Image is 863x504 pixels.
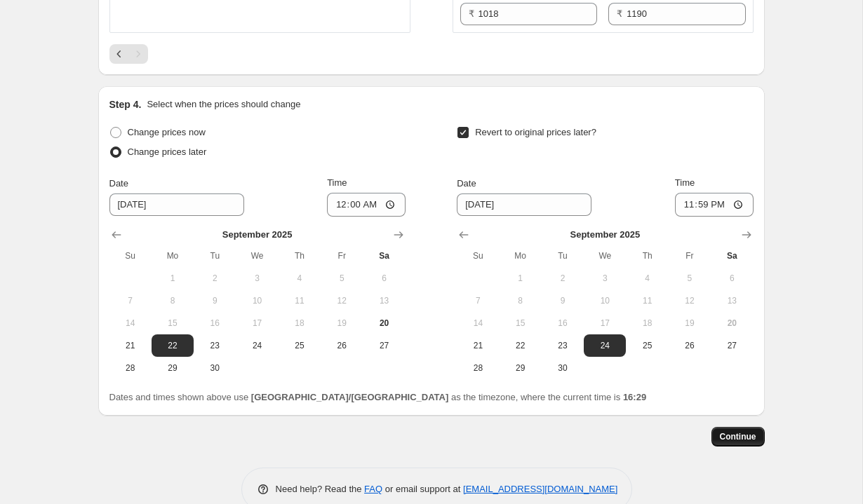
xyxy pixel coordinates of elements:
button: Tuesday September 23 2025 [542,334,584,357]
span: 9 [547,295,578,306]
button: Thursday September 11 2025 [279,290,321,312]
span: Th [284,250,315,261]
span: 4 [284,273,315,284]
button: Sunday September 14 2025 [457,312,499,334]
th: Saturday [711,245,753,267]
span: 8 [505,295,536,306]
button: Tuesday September 2 2025 [542,267,584,290]
span: 16 [199,318,230,329]
button: Saturday September 13 2025 [711,290,753,312]
span: 19 [674,318,705,329]
span: 18 [284,318,315,329]
span: ₹ [617,8,622,19]
th: Wednesday [584,245,626,267]
input: 12:00 [675,193,754,217]
button: Show previous month, August 2025 [107,225,126,245]
button: Wednesday September 3 2025 [584,267,626,290]
button: Tuesday September 23 2025 [194,334,236,357]
button: Sunday September 21 2025 [109,334,152,357]
button: Tuesday September 16 2025 [542,312,584,334]
span: 24 [589,340,620,351]
span: 1 [505,273,536,284]
span: 2 [199,273,230,284]
button: Tuesday September 30 2025 [194,357,236,379]
span: 22 [157,340,188,351]
nav: Pagination [109,44,148,64]
span: Tu [547,250,578,261]
span: 27 [368,340,399,351]
span: 9 [199,295,230,306]
button: Sunday September 21 2025 [457,334,499,357]
span: Su [462,250,493,261]
input: 9/20/2025 [109,193,244,216]
b: 16:29 [623,392,646,402]
span: 17 [241,318,272,329]
span: Date [457,178,476,189]
span: 3 [241,273,272,284]
button: Thursday September 11 2025 [626,290,668,312]
button: Monday September 8 2025 [152,290,194,312]
button: Saturday September 13 2025 [363,290,405,312]
button: Tuesday September 16 2025 [194,312,236,334]
span: 23 [547,340,578,351]
th: Saturday [363,245,405,267]
span: 3 [589,273,620,284]
span: 6 [716,273,747,284]
button: Thursday September 25 2025 [279,334,321,357]
span: 12 [326,295,357,306]
button: Monday September 29 2025 [500,357,542,379]
button: Monday September 8 2025 [500,290,542,312]
button: Monday September 22 2025 [500,334,542,357]
span: 19 [326,318,357,329]
th: Sunday [109,245,152,267]
span: 30 [547,362,578,374]
button: Friday September 5 2025 [321,267,363,290]
button: Wednesday September 24 2025 [584,334,626,357]
button: Friday September 26 2025 [669,334,711,357]
p: Select when the prices should change [147,97,300,111]
span: 29 [505,362,536,374]
span: 5 [326,273,357,284]
button: Sunday September 28 2025 [457,357,499,379]
span: 15 [505,318,536,329]
button: Tuesday September 30 2025 [542,357,584,379]
span: Fr [326,250,357,261]
button: Monday September 22 2025 [152,334,194,357]
button: Saturday September 27 2025 [711,334,753,357]
th: Monday [500,245,542,267]
span: 7 [462,295,493,306]
span: 13 [716,295,747,306]
input: 9/20/2025 [457,193,591,216]
span: Date [109,178,128,189]
span: Su [115,250,146,261]
a: [EMAIL_ADDRESS][DOMAIN_NAME] [463,484,617,494]
span: 26 [674,340,705,351]
span: Time [675,177,695,188]
th: Friday [321,245,363,267]
span: Change prices later [128,147,207,157]
span: 30 [199,362,230,374]
span: 25 [631,340,662,351]
span: 7 [115,295,146,306]
th: Tuesday [194,245,236,267]
span: We [589,250,620,261]
span: Mo [505,250,536,261]
span: 22 [505,340,536,351]
button: Sunday September 14 2025 [109,312,152,334]
span: 28 [462,362,493,374]
span: 21 [462,340,493,351]
button: Sunday September 7 2025 [109,290,152,312]
span: Continue [720,431,756,442]
span: 20 [716,318,747,329]
button: Friday September 19 2025 [321,312,363,334]
span: 23 [199,340,230,351]
button: Tuesday September 9 2025 [542,290,584,312]
span: 15 [157,318,188,329]
span: 11 [284,295,315,306]
b: [GEOGRAPHIC_DATA]/[GEOGRAPHIC_DATA] [251,392,448,402]
button: Sunday September 7 2025 [457,290,499,312]
span: 12 [674,295,705,306]
span: 10 [241,295,272,306]
button: Tuesday September 9 2025 [194,290,236,312]
button: Tuesday September 2 2025 [194,267,236,290]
